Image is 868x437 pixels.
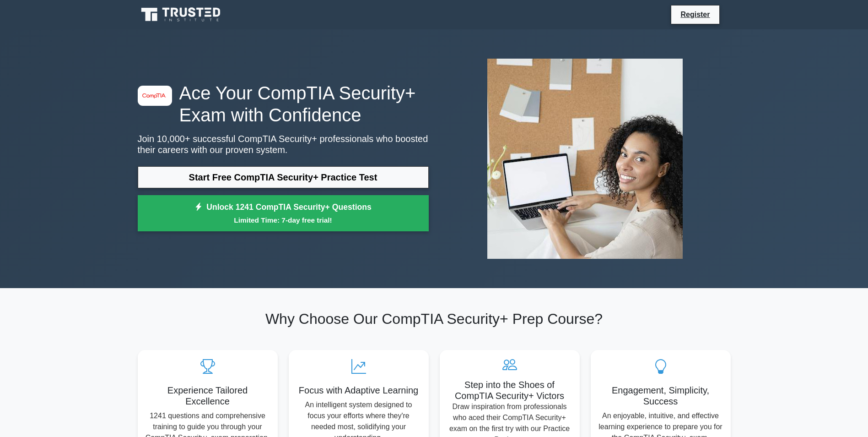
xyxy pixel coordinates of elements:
[447,379,572,401] h5: Step into the Shoes of CompTIA Security+ Victors
[138,82,429,126] h1: Ace Your CompTIA Security+ Exam with Confidence
[296,385,421,396] h5: Focus with Adaptive Learning
[138,195,429,232] a: Unlock 1241 CompTIA Security+ QuestionsLimited Time: 7-day free trial!
[138,310,731,328] h2: Why Choose Our CompTIA Security+ Prep Course?
[598,385,723,407] h5: Engagement, Simplicity, Success
[138,133,429,155] p: Join 10,000+ successful CompTIA Security+ professionals who boosted their careers with our proven...
[138,166,429,188] a: Start Free CompTIA Security+ Practice Test
[149,215,417,225] small: Limited Time: 7-day free trial!
[145,385,270,407] h5: Experience Tailored Excellence
[675,9,715,20] a: Register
